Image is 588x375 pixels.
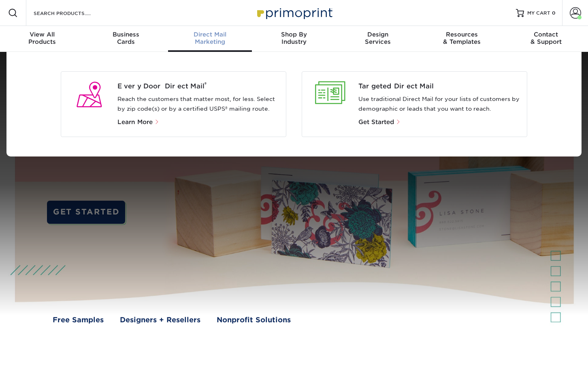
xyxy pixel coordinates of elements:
[168,26,252,52] a: Direct MailMarketing
[217,315,291,325] a: Nonprofit Solutions
[84,31,168,45] div: Cards
[53,315,104,325] a: Free Samples
[117,94,280,114] p: Reach the customers that matter most, for less. Select by zip code(s) or by a certified USPS® mai...
[552,10,556,16] span: 0
[84,31,168,38] span: Business
[252,31,336,45] div: Industry
[168,31,252,45] div: Marketing
[504,31,588,45] div: & Support
[84,26,168,52] a: BusinessCards
[527,10,550,17] span: MY CART
[420,31,504,45] div: & Templates
[33,8,112,18] input: SEARCH PRODUCTS.....
[120,315,200,325] a: Designers + Resellers
[420,26,504,52] a: Resources& Templates
[504,31,588,38] span: Contact
[205,81,207,87] sup: ®
[336,31,420,38] span: Design
[504,26,588,52] a: Contact& Support
[336,31,420,45] div: Services
[168,31,252,38] span: Direct Mail
[117,81,280,91] span: Every Door Direct Mail
[420,31,504,38] span: Resources
[358,118,394,126] span: Get Started
[336,26,420,52] a: DesignServices
[117,119,163,125] a: Learn More
[254,4,334,21] img: Primoprint
[252,31,336,38] span: Shop By
[358,81,521,91] a: Targeted Direct Mail
[117,81,280,91] a: Every Door Direct Mail®
[117,118,153,126] span: Learn More
[358,94,521,114] p: Use traditional Direct Mail for your lists of customers by demographic or leads that you want to ...
[358,119,401,125] a: Get Started
[252,26,336,52] a: Shop ByIndustry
